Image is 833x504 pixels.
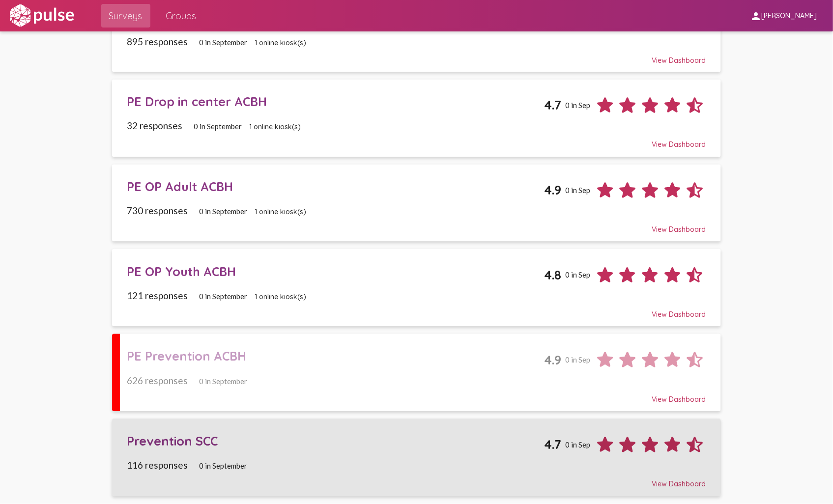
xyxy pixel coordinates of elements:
span: 0 in Sep [565,101,590,110]
span: 4.7 [545,437,562,452]
span: 32 responses [127,120,182,132]
span: 1 online kiosk(s) [255,208,306,217]
a: Prevention SCC4.70 in Sep116 responses0 in SeptemberView Dashboard [112,419,721,497]
div: View Dashboard [127,217,706,234]
span: 1 online kiosk(s) [255,293,306,302]
a: PE OP Youth ACBH4.80 in Sep121 responses0 in September1 online kiosk(s)View Dashboard [112,249,721,327]
span: Surveys [109,7,143,25]
span: 0 in September [199,377,247,386]
span: 730 responses [127,205,188,217]
div: PE Prevention ACBH [127,349,544,364]
span: 4.7 [545,98,562,113]
span: 0 in Sep [565,271,590,280]
span: 0 in Sep [565,186,590,195]
div: PE OP Youth ACBH [127,264,544,280]
span: 0 in September [199,462,247,471]
span: 895 responses [127,36,188,47]
mat-icon: person [750,10,762,22]
span: 0 in September [199,207,247,216]
span: 4.9 [545,353,562,368]
div: View Dashboard [127,302,706,319]
a: PE Drop in center ACBH4.70 in Sep32 responses0 in September1 online kiosk(s)View Dashboard [112,80,721,157]
a: PE OP Adult ACBH4.90 in Sep730 responses0 in September1 online kiosk(s)View Dashboard [112,165,721,242]
span: [PERSON_NAME] [762,12,817,21]
span: 0 in September [199,292,247,301]
span: 0 in September [199,38,247,47]
div: PE OP Adult ACBH [127,179,544,195]
span: 1 online kiosk(s) [249,123,301,132]
a: PE Prevention ACBH4.90 in Sep626 responses0 in SeptemberView Dashboard [112,334,721,412]
span: 626 responses [127,375,188,387]
div: Prevention SCC [127,434,544,449]
button: [PERSON_NAME] [742,6,825,25]
span: 1 online kiosk(s) [255,38,306,47]
span: 4.9 [545,183,562,198]
span: 0 in September [194,122,242,131]
span: 4.8 [545,268,562,283]
div: View Dashboard [127,387,706,404]
div: PE Drop in center ACBH [127,94,544,110]
span: 116 responses [127,460,188,471]
div: View Dashboard [127,132,706,149]
a: Surveys [101,4,150,28]
span: 0 in Sep [565,441,590,449]
div: View Dashboard [127,47,706,65]
span: Groups [166,7,197,25]
div: View Dashboard [127,471,706,489]
a: Groups [158,4,204,28]
img: white-logo.svg [8,3,76,28]
span: 121 responses [127,290,188,302]
span: 0 in Sep [565,356,590,364]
